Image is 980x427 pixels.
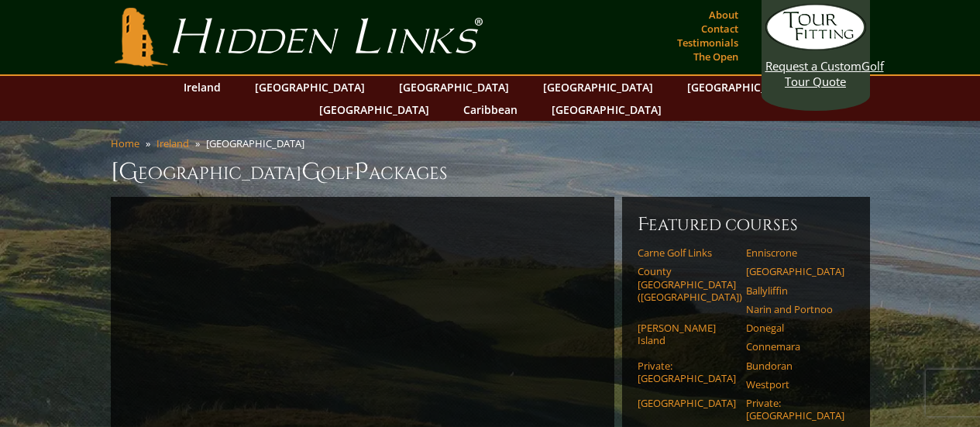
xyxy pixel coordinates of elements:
a: [GEOGRAPHIC_DATA] [535,76,661,98]
a: Donegal [746,322,844,334]
a: Ballyliffin [746,284,844,297]
a: County [GEOGRAPHIC_DATA] ([GEOGRAPHIC_DATA]) [638,265,736,303]
a: [GEOGRAPHIC_DATA] [544,98,669,121]
a: Home [111,136,139,150]
a: Westport [746,378,844,391]
a: [GEOGRAPHIC_DATA] [679,76,805,98]
a: Bundoran [746,360,844,372]
a: [GEOGRAPHIC_DATA] [638,397,736,409]
h6: Featured Courses [638,212,854,237]
span: G [301,157,321,188]
a: Contact [697,18,742,40]
a: Ireland [156,136,189,150]
a: Private: [GEOGRAPHIC_DATA] [638,360,736,385]
a: [PERSON_NAME] Island [638,322,736,347]
span: P [354,157,369,188]
a: The Open [689,46,742,67]
a: Private: [GEOGRAPHIC_DATA] [746,397,844,422]
a: Ireland [176,76,229,98]
a: Carne Golf Links [638,246,736,259]
a: About [705,4,742,26]
a: Caribbean [456,98,525,121]
a: Enniscrone [746,246,844,259]
span: Request a Custom [765,58,861,74]
a: Narin and Portnoo [746,303,844,315]
li: [GEOGRAPHIC_DATA] [206,136,311,150]
a: [GEOGRAPHIC_DATA] [247,76,373,98]
a: [GEOGRAPHIC_DATA] [311,98,437,121]
a: [GEOGRAPHIC_DATA] [391,76,517,98]
h1: [GEOGRAPHIC_DATA] olf ackages [111,157,870,188]
a: Testimonials [673,32,742,53]
a: [GEOGRAPHIC_DATA] [746,265,844,277]
a: Connemara [746,340,844,353]
a: Request a CustomGolf Tour Quote [765,4,866,89]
